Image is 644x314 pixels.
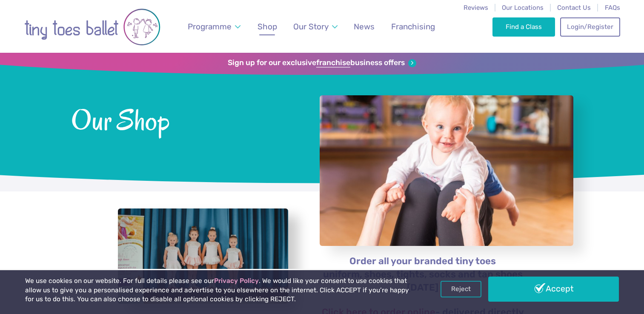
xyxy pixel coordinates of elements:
[118,208,288,304] a: View full-size image
[253,17,281,37] a: Shop
[319,255,527,294] p: Order all your branded tiny toes uniform, shoes, tights, socks and tap shoes [DATE]
[316,58,350,68] strong: franchise
[605,4,620,11] a: FAQs
[350,17,379,37] a: News
[557,4,591,11] a: Contact Us
[228,58,416,68] a: Sign up for our exclusivefranchisebusiness offers
[441,281,481,297] a: Reject
[25,277,411,304] p: We use cookies on our website. For full details please see our . We would like your consent to us...
[214,277,259,285] a: Privacy Policy
[502,4,544,11] a: Our Locations
[391,22,435,31] span: Franchising
[464,4,488,11] a: Reviews
[293,22,329,31] span: Our Story
[354,22,375,31] span: News
[71,102,297,136] span: Our Shop
[188,22,232,31] span: Programme
[387,17,439,37] a: Franchising
[183,17,244,37] a: Programme
[488,277,618,301] a: Accept
[560,17,620,36] a: Login/Register
[492,17,555,36] a: Find a Class
[258,22,277,31] span: Shop
[24,6,160,49] img: tiny toes ballet
[289,17,341,37] a: Our Story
